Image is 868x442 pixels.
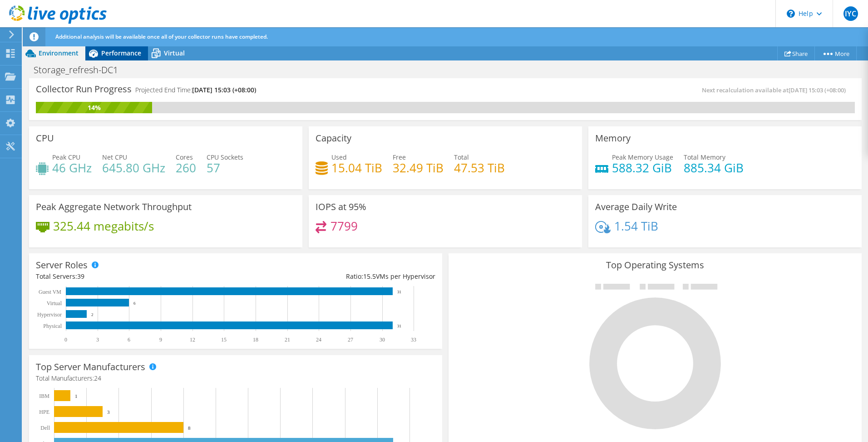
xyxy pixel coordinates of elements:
h3: Capacity [316,133,351,143]
h3: CPU [36,133,54,143]
text: 9 [159,337,162,343]
h4: 32.49 TiB [393,163,444,173]
text: Guest VM [39,289,61,295]
div: 14% [36,103,152,113]
span: Cores [176,153,193,161]
span: Performance [101,49,141,57]
a: More [814,46,857,60]
h4: 260 [176,163,196,173]
text: Dell [40,425,50,431]
div: Total Servers: [36,271,236,281]
h4: 1.54 TiB [614,221,658,231]
text: IBM [39,393,49,399]
text: Hypervisor [37,311,62,318]
h3: Memory [595,133,631,143]
text: 27 [348,337,353,343]
text: 30 [380,337,385,343]
span: Additional analysis will be available once all of your collector runs have completed. [55,33,268,40]
text: 2 [91,312,94,317]
text: 1 [75,393,78,399]
h4: 325.44 megabits/s [53,221,154,231]
text: 15 [221,337,227,343]
span: Peak CPU [52,153,80,161]
h4: 7799 [330,221,358,231]
text: 0 [64,337,67,343]
h4: 645.80 GHz [102,163,165,173]
h4: 47.53 TiB [454,163,505,173]
svg: \n [787,10,795,18]
span: [DATE] 15:03 (+08:00) [789,86,846,94]
text: 31 [397,324,401,328]
h3: Average Daily Write [595,202,677,212]
h4: 15.04 TiB [331,163,382,173]
span: Next recalculation available at [702,86,850,94]
a: Share [777,46,815,60]
h3: Server Roles [36,260,88,270]
span: 39 [77,272,84,281]
h4: Projected End Time: [135,85,256,95]
text: 3 [96,337,99,343]
span: 24 [94,374,101,382]
span: Used [331,153,347,161]
h1: Storage_refresh-DC1 [30,65,132,75]
span: IYC [843,6,858,21]
span: Free [393,153,406,161]
h4: 588.32 GiB [612,163,673,173]
span: Net CPU [102,153,127,161]
div: Ratio: VMs per Hypervisor [236,271,435,281]
text: 33 [411,337,416,343]
text: 8 [188,425,191,431]
h4: 57 [207,163,243,173]
text: Physical [43,323,62,329]
text: 24 [316,337,321,343]
text: Virtual [47,300,62,306]
text: 18 [253,337,258,343]
text: 6 [128,337,130,343]
span: Total [454,153,469,161]
span: Peak Memory Usage [612,153,673,161]
span: CPU Sockets [207,153,243,161]
span: Virtual [164,49,185,57]
text: 12 [190,337,195,343]
text: 31 [397,290,401,294]
h4: 46 GHz [52,163,92,173]
text: 21 [285,337,290,343]
h4: 885.34 GiB [684,163,744,173]
text: 6 [133,301,136,306]
text: 3 [107,409,110,415]
text: HPE [39,409,49,415]
h4: Total Manufacturers: [36,373,435,383]
span: [DATE] 15:03 (+08:00) [192,85,256,94]
span: Total Memory [684,153,725,161]
span: 15.5 [363,272,376,281]
span: Environment [39,49,79,57]
h3: Top Operating Systems [455,260,855,270]
h3: Top Server Manufacturers [36,362,145,372]
h3: Peak Aggregate Network Throughput [36,202,192,212]
h3: IOPS at 95% [316,202,366,212]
